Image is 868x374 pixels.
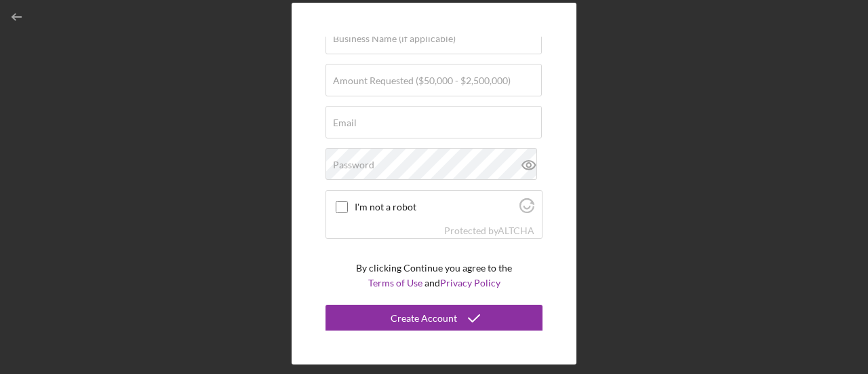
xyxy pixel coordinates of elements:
[355,202,515,212] label: I'm not a robot
[333,33,456,44] label: Business Name (if applicable)
[444,225,534,236] div: Protected by
[333,75,511,86] label: Amount Requested ($50,000 - $2,500,000)
[333,160,374,170] label: Password
[519,204,534,215] a: Visit Altcha.org
[356,261,512,291] p: By clicking Continue you agree to the and
[440,277,500,288] a: Privacy Policy
[368,277,422,288] a: Terms of Use
[325,305,542,332] button: Create Account
[391,305,457,332] div: Create Account
[333,117,357,128] label: Email
[498,225,534,236] a: Visit Altcha.org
